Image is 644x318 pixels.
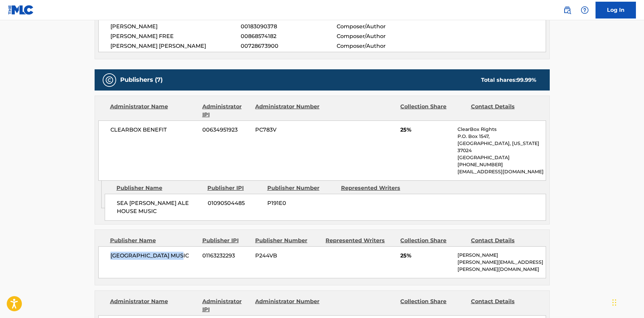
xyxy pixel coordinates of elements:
[337,32,424,40] span: Composer/Author
[612,292,616,313] div: Drag
[578,3,591,17] div: Help
[241,32,336,40] span: 00868574182
[581,6,589,14] img: help
[202,237,250,245] div: Publisher IPI
[116,184,202,192] div: Publisher Name
[255,126,320,134] span: PC783V
[255,237,320,245] div: Publisher Number
[596,2,636,19] a: Log In
[400,297,466,314] div: Collection Share
[241,23,336,31] span: 00183090378
[457,252,545,259] p: [PERSON_NAME]
[457,133,545,140] p: P.O. Box 1547,
[267,184,336,192] div: Publisher Number
[457,154,545,161] p: [GEOGRAPHIC_DATA]
[457,259,545,273] p: [PERSON_NAME][EMAIL_ADDRESS][PERSON_NAME][DOMAIN_NAME]
[457,168,545,175] p: [EMAIL_ADDRESS][DOMAIN_NAME]
[400,237,466,245] div: Collection Share
[241,42,336,50] span: 00728673900
[400,103,466,119] div: Collection Share
[110,237,197,245] div: Publisher Name
[337,42,424,50] span: Composer/Author
[202,252,250,260] span: 01163232293
[326,237,395,245] div: Represented Writers
[400,252,452,260] span: 25%
[267,199,336,207] span: P191E0
[8,5,34,15] img: MLC Logo
[471,103,536,119] div: Contact Details
[255,252,320,260] span: P244VB
[471,297,536,314] div: Contact Details
[110,297,197,314] div: Administrator Name
[610,286,644,318] iframe: Chat Widget
[561,3,574,17] a: Public Search
[341,184,410,192] div: Represented Writers
[208,199,262,207] span: 01090504485
[110,126,198,134] span: CLEARBOX BENEFIT
[255,297,320,314] div: Administrator Number
[457,126,545,133] p: ClearBox Rights
[120,76,163,84] h5: Publishers (7)
[202,103,250,119] div: Administrator IPI
[117,199,203,215] span: SEA [PERSON_NAME] ALE HOUSE MUSIC
[110,252,198,260] span: [GEOGRAPHIC_DATA] MUSIC
[207,184,262,192] div: Publisher IPI
[110,32,241,40] span: [PERSON_NAME] FREE
[255,103,320,119] div: Administrator Number
[563,6,571,14] img: search
[471,237,536,245] div: Contact Details
[110,42,241,50] span: [PERSON_NAME] [PERSON_NAME]
[110,103,197,119] div: Administrator Name
[337,23,424,31] span: Composer/Author
[202,126,250,134] span: 00634951923
[110,23,241,31] span: [PERSON_NAME]
[202,297,250,314] div: Administrator IPI
[400,126,452,134] span: 25%
[517,77,536,83] span: 99.99 %
[457,161,545,168] p: [PHONE_NUMBER]
[481,76,536,84] div: Total shares:
[457,140,545,154] p: [GEOGRAPHIC_DATA], [US_STATE] 37024
[105,76,113,84] img: Publishers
